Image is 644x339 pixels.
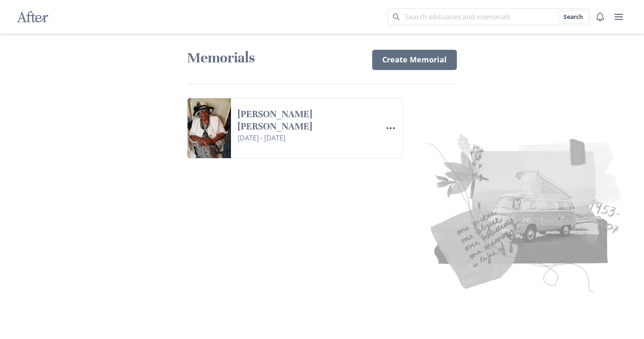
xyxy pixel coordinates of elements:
[372,50,457,70] a: Create Memorial
[306,127,628,297] img: Collage of old pictures and notes
[592,8,609,25] button: Notifications
[610,8,627,25] button: user menu
[382,120,399,137] button: Options
[238,108,376,133] a: [PERSON_NAME] [PERSON_NAME]
[558,10,588,24] button: Search
[388,8,590,25] input: Search term
[187,49,362,67] h1: Memorials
